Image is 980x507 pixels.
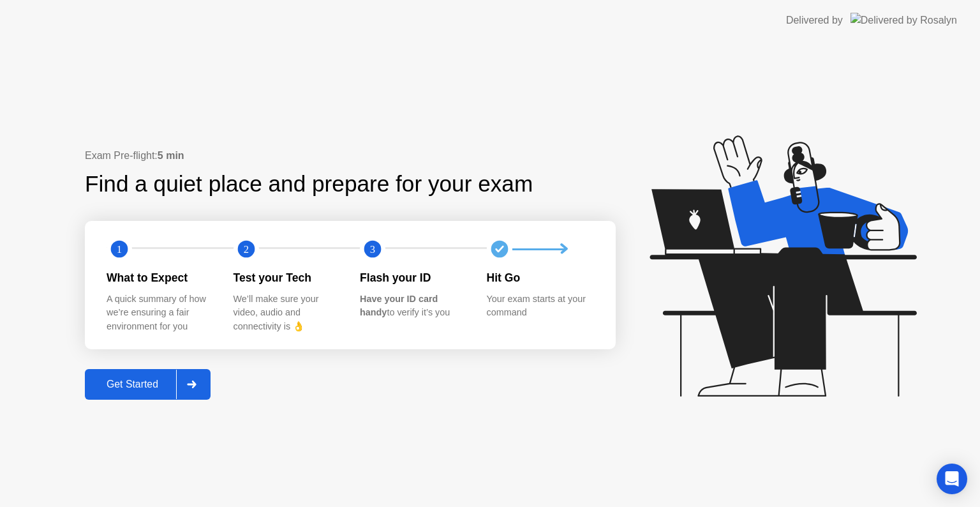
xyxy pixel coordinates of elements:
div: We’ll make sure your video, audio and connectivity is 👌 [234,292,340,334]
div: Your exam starts at your command [487,292,593,320]
div: Flash your ID [360,269,466,286]
div: Find a quiet place and prepare for your exam [85,167,535,201]
img: Delivered by Rosalyn [850,13,957,27]
button: Get Started [85,369,211,400]
div: Delivered by [786,13,843,28]
div: Hit Go [487,269,593,286]
div: Test your Tech [234,269,340,286]
text: 2 [243,243,248,255]
div: Get Started [89,379,176,390]
div: A quick summary of how we’re ensuring a fair environment for you [107,292,213,334]
b: 5 min [158,150,184,161]
div: Exam Pre-flight: [85,148,616,163]
div: What to Expect [107,269,213,286]
text: 3 [370,243,375,255]
text: 1 [117,243,122,255]
b: Have your ID card handy [360,294,438,318]
div: to verify it’s you [360,292,466,320]
div: Open Intercom Messenger [937,464,967,494]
